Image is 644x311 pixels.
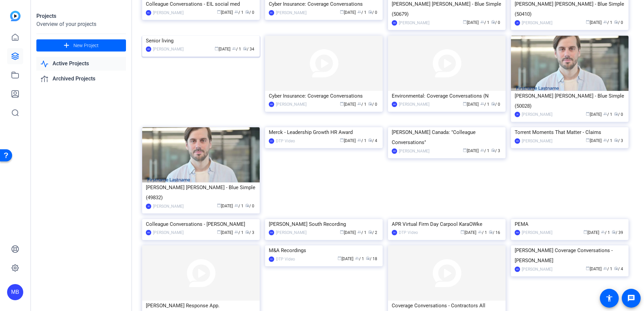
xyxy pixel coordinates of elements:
[368,10,372,14] span: radio
[355,256,359,260] span: group
[515,138,520,144] div: MB
[480,102,484,106] span: group
[357,138,366,143] span: / 1
[245,230,249,234] span: radio
[357,102,366,107] span: / 1
[392,148,397,154] div: MB
[62,41,71,50] mat-icon: add
[522,20,552,26] div: [PERSON_NAME]
[234,230,238,234] span: group
[357,10,366,15] span: / 1
[234,230,244,235] span: / 1
[586,20,602,25] span: [DATE]
[368,138,372,142] span: radio
[146,10,151,15] div: MC
[269,219,379,229] div: [PERSON_NAME] South Recording
[463,102,467,106] span: calendar_today
[603,20,612,25] span: / 1
[215,47,230,51] span: [DATE]
[269,102,274,107] div: MB
[627,294,635,302] mat-icon: message
[368,230,372,234] span: radio
[234,10,244,15] span: / 1
[603,138,607,142] span: group
[269,91,379,101] div: Cyber Insurance: Coverage Conversations
[399,229,418,236] div: DTP Video
[340,10,356,15] span: [DATE]
[489,230,493,234] span: radio
[399,101,429,108] div: [PERSON_NAME]
[217,10,221,14] span: calendar_today
[153,203,184,210] div: [PERSON_NAME]
[245,10,254,15] span: / 0
[614,267,623,271] span: / 4
[515,245,625,266] div: [PERSON_NAME] Coverage Conversations - [PERSON_NAME]
[614,112,623,117] span: / 0
[460,230,464,234] span: calendar_today
[399,20,429,26] div: [PERSON_NAME]
[586,138,602,143] span: [DATE]
[392,91,502,101] div: Environmental: Coverage Conversations (N
[605,294,613,302] mat-icon: accessibility
[603,112,612,117] span: / 1
[586,138,590,142] span: calendar_today
[276,101,307,108] div: [PERSON_NAME]
[463,102,479,107] span: [DATE]
[232,47,241,51] span: / 1
[7,284,23,300] div: MB
[515,219,625,229] div: PEMA
[340,102,344,106] span: calendar_today
[276,256,295,263] div: DTP Video
[491,102,495,106] span: radio
[583,230,587,234] span: calendar_today
[245,203,249,207] span: radio
[491,20,500,25] span: / 0
[603,267,612,271] span: / 1
[146,46,151,52] div: MB
[146,204,151,209] div: JR
[522,266,552,273] div: [PERSON_NAME]
[515,20,520,26] div: JR
[392,20,397,26] div: MB
[340,230,356,235] span: [DATE]
[478,230,482,234] span: group
[392,230,397,235] div: DV
[614,266,618,270] span: radio
[463,20,467,24] span: calendar_today
[480,148,489,153] span: / 1
[460,230,476,235] span: [DATE]
[234,10,238,14] span: group
[73,42,99,49] span: New Project
[586,112,590,116] span: calendar_today
[515,112,520,117] div: JR
[480,148,484,152] span: group
[146,36,256,46] div: Senior living
[612,230,623,235] span: / 39
[368,138,377,143] span: / 4
[522,229,552,236] div: [PERSON_NAME]
[368,102,372,106] span: radio
[357,230,366,235] span: / 1
[614,138,618,142] span: radio
[276,9,307,16] div: [PERSON_NAME]
[522,138,552,144] div: [PERSON_NAME]
[515,91,625,111] div: [PERSON_NAME] [PERSON_NAME] - Blue Simple (50028)
[480,20,484,24] span: group
[269,127,379,137] div: Merck - Leadership Growth HR Award
[276,138,295,144] div: DTP Video
[355,256,364,261] span: / 1
[10,11,21,21] img: blue-gradient.svg
[245,230,254,235] span: / 3
[217,203,221,207] span: calendar_today
[515,267,520,272] div: MB
[340,230,344,234] span: calendar_today
[269,10,274,15] div: MC
[269,138,274,144] div: DV
[153,9,184,16] div: [PERSON_NAME]
[215,46,219,50] span: calendar_today
[480,20,489,25] span: / 1
[489,230,500,235] span: / 16
[36,12,126,20] div: Projects
[392,127,502,147] div: [PERSON_NAME] Canada: "Colleague Conversations"
[146,301,256,311] div: [PERSON_NAME] Response App.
